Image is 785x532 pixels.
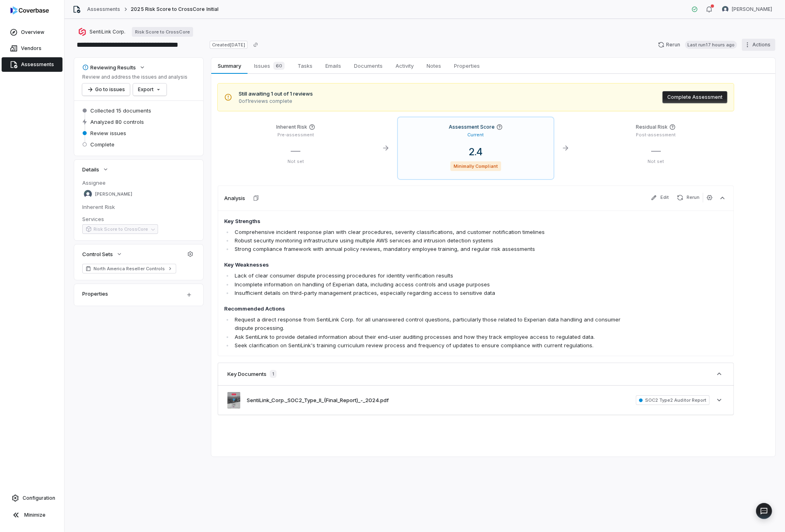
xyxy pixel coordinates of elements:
[84,190,92,198] img: Philip Woolley avatar
[3,491,61,505] a: Configuration
[2,25,62,40] a: Overview
[24,512,46,518] span: Minimize
[239,98,313,104] span: 0 of 1 reviews complete
[742,39,775,51] button: Actions
[732,6,772,13] span: [PERSON_NAME]
[3,507,61,523] button: Minimize
[636,124,668,130] h4: Residual Risk
[210,41,248,49] span: Created [DATE]
[251,60,288,71] span: Issues
[636,395,710,405] span: SOC2 Type2 Auditor Report
[247,396,389,405] button: SentiLink_Corp._SOC2_Type_II_(Final_Report)_-_2024.pdf
[82,264,176,273] a: North America Reseller Controls
[662,91,727,103] button: Complete Assessment
[82,215,195,223] dt: Services
[94,265,165,272] span: North America Reseller Controls
[233,271,627,280] li: Lack of clear consumer dispute processing procedures for identity verification results
[82,74,187,80] p: Review and address the issues and analysis
[21,45,42,52] span: Vendors
[21,29,44,35] span: Overview
[449,124,495,130] h4: Assessment Score
[233,228,627,236] li: Comprehensive incident response plan with clear procedures, severity classifications, and custome...
[132,27,193,37] a: Risk Score to CrossCore
[351,61,386,71] span: Documents
[224,194,245,202] h3: Analysis
[82,64,136,71] div: Reviewing Results
[90,118,144,125] span: Analyzed 80 controls
[233,341,627,350] li: Seek clarification on SentiLink's training curriculum review process and frequency of updates to ...
[648,193,672,202] button: Edit
[722,6,729,13] img: Philip Woolley avatar
[322,61,344,71] span: Emails
[233,333,627,341] li: Ask SentiLink to provide detailed information about their end-user auditing processes and how the...
[80,162,111,177] button: Details
[87,6,120,13] a: Assessments
[423,61,444,71] span: Notes
[227,392,240,409] img: c8fcc8a182e84fea84a256e372765643.jpg
[450,161,501,171] span: Minimally Compliant
[131,6,218,13] span: 2025 Risk Score to CrossCore Initial
[224,159,367,165] p: Not set
[291,145,300,156] span: —
[584,159,727,165] p: Not set
[23,495,55,501] span: Configuration
[276,124,307,130] h4: Inherent Risk
[133,83,167,96] button: Export
[82,203,195,211] dt: Inherent Risk
[224,261,627,269] h4: Key Weaknesses
[462,146,489,158] span: 2.4
[674,193,703,202] button: Rerun
[651,145,661,156] span: —
[224,305,627,313] h4: Recommended Actions
[82,250,113,258] span: Control Sets
[80,247,125,261] button: Control Sets
[21,61,54,68] span: Assessments
[294,61,316,71] span: Tasks
[233,289,627,297] li: Insufficient details on third-party management practices, especially regarding access to sensitiv...
[2,41,62,56] a: Vendors
[90,141,115,148] span: Complete
[82,83,130,96] button: Go to issues
[451,61,483,71] span: Properties
[233,236,627,245] li: Robust security monitoring infrastructure using multiple AWS services and intrusion detection sys...
[392,61,417,71] span: Activity
[467,132,484,138] p: Current
[239,90,313,98] span: Still awaiting 1 out of 1 reviews
[273,62,285,70] span: 60
[90,29,125,35] span: SentiLink Corp.
[82,179,195,186] dt: Assignee
[270,370,277,378] span: 1
[214,61,244,71] span: Summary
[90,107,151,114] span: Collected 15 documents
[653,39,742,51] button: RerunLast run17 hours ago
[233,280,627,289] li: Incomplete information on handling of Experian data, including access controls and usage purposes
[233,245,627,253] li: Strong compliance framework with annual policy reviews, mandatory employee training, and regular ...
[90,129,126,137] span: Review issues
[584,132,727,138] p: Post-assessment
[224,217,627,225] h4: Key Strengths
[685,41,737,49] span: Last run 17 hours ago
[10,6,49,15] img: logo-D7KZi-bG.svg
[80,60,148,75] button: Reviewing Results
[224,132,367,138] p: Pre-assessment
[227,370,267,378] h3: Key Documents
[248,38,263,52] button: Copy link
[82,166,99,173] span: Details
[76,25,128,39] button: https://sentilink.com/SentiLink Corp.
[717,3,777,15] button: Philip Woolley avatar[PERSON_NAME]
[2,57,62,72] a: Assessments
[95,191,132,197] span: [PERSON_NAME]
[233,315,627,332] li: Request a direct response from SentiLink Corp. for all unanswered control questions, particularly...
